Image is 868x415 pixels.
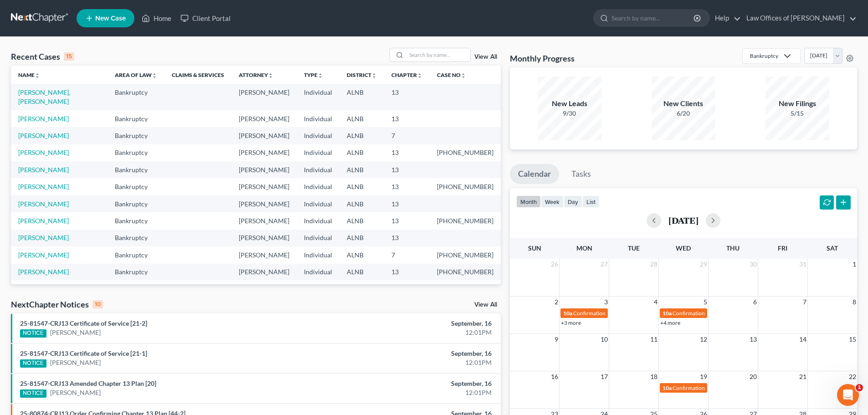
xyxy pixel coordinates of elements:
span: Confirmation hearing for [PERSON_NAME] & [PERSON_NAME] [673,310,824,317]
td: Individual [297,144,339,161]
button: day [564,195,582,208]
span: 4 [653,297,658,307]
a: View All [474,54,497,60]
h2: [DATE] [668,215,699,225]
td: 13 [384,264,430,281]
td: Bankruptcy [108,144,164,161]
td: 7 [384,246,430,263]
button: list [582,195,600,208]
input: Search by name... [611,10,695,26]
td: [PERSON_NAME] [231,127,297,144]
span: 15 [848,334,857,345]
td: ALNB [339,195,384,212]
td: Bankruptcy [108,127,164,144]
span: 10a [663,384,672,391]
div: Recent Cases [11,51,74,62]
td: [PERSON_NAME] [231,161,297,178]
td: [PERSON_NAME] [231,84,297,110]
span: 10a [563,310,572,317]
td: [PHONE_NUMBER] [430,212,501,229]
td: Bankruptcy [108,246,164,263]
div: 5/15 [765,109,829,118]
span: Tue [628,244,640,252]
button: month [516,195,541,208]
td: [PERSON_NAME] [231,246,297,263]
span: 27 [600,259,609,270]
a: [PERSON_NAME] [18,217,69,225]
td: Individual [297,212,339,229]
span: 22 [848,371,857,382]
td: ALNB [339,264,384,281]
span: 14 [798,334,807,345]
span: 10a [663,310,672,317]
span: Confirmation hearing for [PERSON_NAME] [573,310,677,317]
a: [PERSON_NAME] [50,328,101,337]
td: 13 [384,195,430,212]
td: ALNB [339,161,384,178]
span: 7 [802,297,807,307]
a: [PERSON_NAME] [18,183,69,190]
a: +4 more [660,319,680,326]
td: [PERSON_NAME] [231,281,297,297]
a: Help [710,10,741,26]
td: [PHONE_NUMBER] [430,281,501,297]
span: 26 [550,259,559,270]
td: [PHONE_NUMBER] [430,178,501,195]
a: [PERSON_NAME] [18,234,69,241]
a: [PERSON_NAME] [18,132,69,139]
td: Individual [297,264,339,281]
i: unfold_more [461,73,466,78]
td: Bankruptcy [108,281,164,297]
td: 7 [384,281,430,297]
a: [PERSON_NAME] [18,115,69,123]
div: 12:01PM [340,388,492,397]
td: ALNB [339,230,384,246]
td: 13 [384,110,430,127]
td: [PERSON_NAME] [231,178,297,195]
td: Individual [297,178,339,195]
td: [PHONE_NUMBER] [430,246,501,263]
span: New Case [95,15,126,22]
span: Mon [576,244,592,252]
td: 13 [384,178,430,195]
span: 28 [649,259,658,270]
button: week [541,195,564,208]
a: [PERSON_NAME] [50,358,101,367]
td: Individual [297,195,339,212]
a: [PERSON_NAME] [18,166,69,174]
a: 25-81547-CRJ13 Certificate of Service [21-1] [20,349,147,357]
span: 17 [600,371,609,382]
td: 13 [384,144,430,161]
td: Individual [297,281,339,297]
td: [PHONE_NUMBER] [430,264,501,281]
a: [PERSON_NAME], [PERSON_NAME] [18,88,70,105]
span: 11 [649,334,658,345]
td: Individual [297,127,339,144]
span: 2 [554,297,559,307]
div: 12:01PM [340,328,492,337]
span: 13 [749,334,758,345]
a: Client Portal [176,10,235,26]
td: Individual [297,161,339,178]
div: 10 [92,300,103,308]
div: New Filings [765,98,829,109]
a: Attorneyunfold_more [239,72,273,78]
td: [PERSON_NAME] [231,264,297,281]
a: Law Offices of [PERSON_NAME] [742,10,857,26]
a: +3 more [561,319,581,326]
td: Individual [297,84,339,110]
span: Confirmation hearing for [PERSON_NAME] [673,384,776,391]
span: 3 [603,297,609,307]
td: [PHONE_NUMBER] [430,144,501,161]
td: Bankruptcy [108,161,164,178]
a: [PERSON_NAME] [18,200,69,208]
td: Bankruptcy [108,264,164,281]
a: View All [474,302,497,308]
td: [PERSON_NAME] [231,144,297,161]
span: 29 [699,259,708,270]
td: Bankruptcy [108,110,164,127]
td: 13 [384,230,430,246]
div: 9/30 [538,109,601,118]
span: Fri [778,244,787,252]
h3: Monthly Progress [510,53,575,64]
